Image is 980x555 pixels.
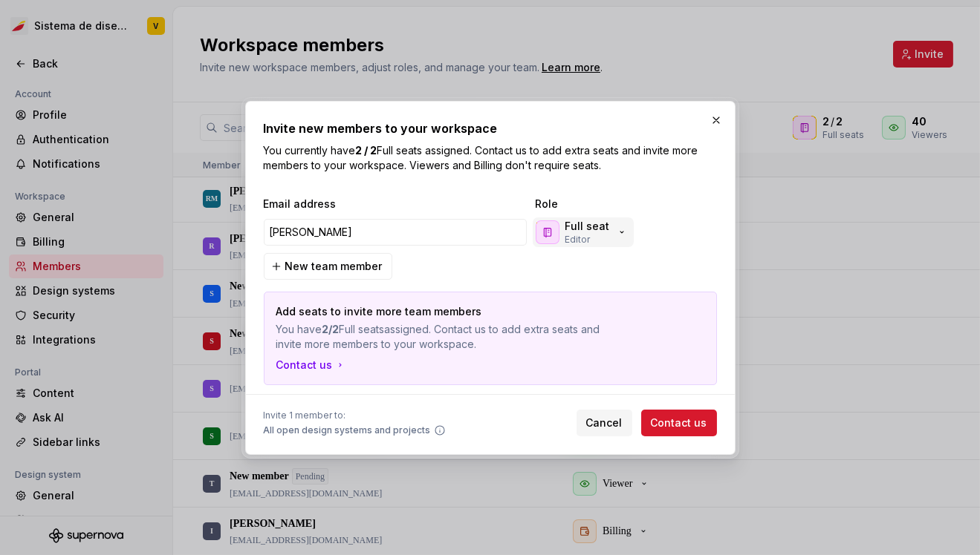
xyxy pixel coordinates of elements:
[285,259,383,274] span: New team member
[276,358,346,372] button: Contact us
[565,234,591,246] p: Editor
[641,410,717,436] button: Contact us
[264,119,717,137] h2: Invite new members to your workspace
[536,197,684,211] span: Role
[264,143,717,173] p: You currently have Full seats assigned. Contact us to add extra seats and invite more members to ...
[533,217,634,247] button: Full seatEditor
[276,304,600,319] p: Add seats to invite more team members
[577,410,632,436] button: Cancel
[276,322,600,352] p: You have Full seats assigned. Contact us to add extra seats and invite more members to your works...
[565,219,610,234] p: Full seat
[651,416,707,430] span: Contact us
[264,253,392,280] button: New team member
[356,144,377,157] b: 2 / 2
[264,410,446,421] span: Invite 1 member to:
[322,323,340,335] strong: 2/2
[264,197,530,211] span: Email address
[586,416,623,430] span: Cancel
[264,424,431,436] span: All open design systems and projects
